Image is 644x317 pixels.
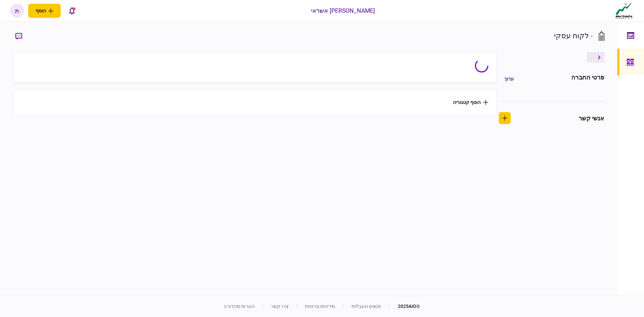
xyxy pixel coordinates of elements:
a: תנאים והגבלות [352,304,381,309]
a: צרו קשר [271,304,288,309]
button: ת [10,4,24,18]
button: הוסף קטגוריה [453,100,488,105]
button: ערוך [499,73,519,85]
button: פתח תפריט להוספת לקוח [28,4,61,18]
button: פתח רשימת התראות [65,4,79,18]
img: client company logo [614,2,634,19]
div: - לקוח עסקי [554,30,593,41]
div: אנשי קשר [579,114,604,123]
div: פרטי החברה [571,73,604,85]
a: מדיניות פרטיות [305,304,335,309]
a: הערות מהדורה [224,304,255,309]
div: [PERSON_NAME] אשראי [311,6,375,15]
div: © 2025 AIO [389,303,420,310]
